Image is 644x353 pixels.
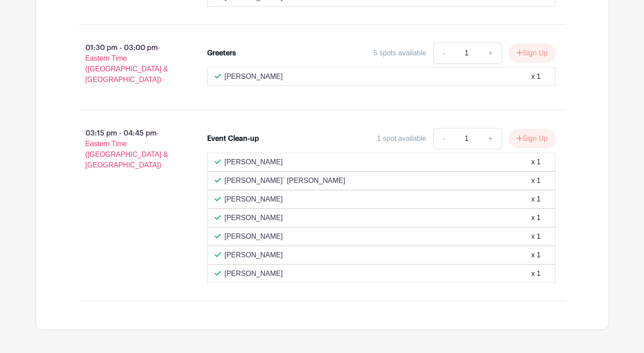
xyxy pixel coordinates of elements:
[224,268,283,279] p: [PERSON_NAME]
[207,48,236,58] div: Greeters
[64,39,193,89] p: 01:30 pm - 03:00 pm
[224,213,283,223] p: [PERSON_NAME]
[224,250,283,260] p: [PERSON_NAME]
[531,268,540,279] div: x 1
[479,43,501,64] a: +
[64,124,193,174] p: 03:15 pm - 04:45 pm
[377,133,426,144] div: 1 spot available
[224,157,283,167] p: [PERSON_NAME]
[433,128,454,149] a: -
[224,231,283,242] p: [PERSON_NAME]
[479,128,501,149] a: +
[531,157,540,167] div: x 1
[531,194,540,205] div: x 1
[207,133,259,144] div: Event Clean-up
[531,71,540,82] div: x 1
[531,213,540,223] div: x 1
[531,231,540,242] div: x 1
[531,175,540,186] div: x 1
[374,48,426,58] div: 5 spots available
[433,43,454,64] a: -
[509,129,555,148] button: Sign Up
[224,175,345,186] p: [PERSON_NAME]` [PERSON_NAME]
[531,250,540,260] div: x 1
[224,71,283,82] p: [PERSON_NAME]
[509,44,555,62] button: Sign Up
[224,194,283,205] p: [PERSON_NAME]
